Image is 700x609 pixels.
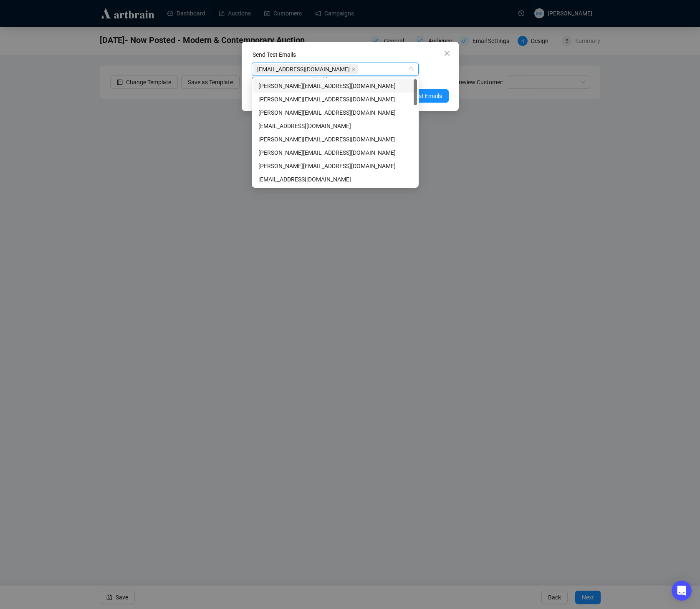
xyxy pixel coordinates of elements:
div: lian@lelandlittle.com [253,119,417,133]
div: [PERSON_NAME][EMAIL_ADDRESS][DOMAIN_NAME] [258,95,412,104]
span: muriah@lelandlittle.com [253,64,358,74]
div: neta.k@artbrain.co [253,93,417,106]
span: close [444,50,450,57]
div: [PERSON_NAME][EMAIL_ADDRESS][DOMAIN_NAME] [258,148,412,157]
div: [PERSON_NAME][EMAIL_ADDRESS][DOMAIN_NAME] [258,161,412,171]
div: [PERSON_NAME][EMAIL_ADDRESS][DOMAIN_NAME] [258,135,412,144]
div: holly@lelandlittle.com [253,106,417,119]
span: close [351,67,356,71]
span: [EMAIL_ADDRESS][DOMAIN_NAME] [257,65,350,74]
div: [PERSON_NAME][EMAIL_ADDRESS][DOMAIN_NAME] [258,81,412,91]
span: Send Test Emails [399,91,442,101]
div: [EMAIL_ADDRESS][DOMAIN_NAME] [258,175,412,184]
div: robyn@lelandlittle.com [253,146,417,159]
div: [EMAIL_ADDRESS][DOMAIN_NAME] [258,121,412,131]
div: rebecca.e@artbrain.co [253,79,417,93]
div: leland@lelandlittle.com [253,159,417,173]
label: Send Test Emails [253,51,296,58]
button: Close [440,47,454,60]
div: Open Intercom Messenger [672,581,692,601]
div: mark@lelandlittle.com [253,173,417,186]
div: [PERSON_NAME][EMAIL_ADDRESS][DOMAIN_NAME] [258,108,412,117]
div: jessi@lelandlittle.com [253,133,417,146]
